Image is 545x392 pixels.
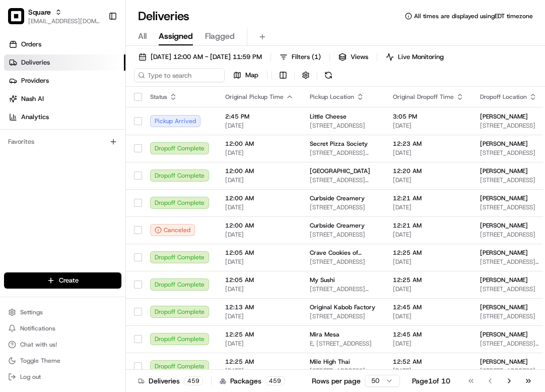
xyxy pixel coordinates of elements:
[4,91,125,107] a: Nash AI
[312,52,321,62] span: ( 1 )
[310,276,335,284] span: My Sushi
[312,376,361,386] p: Rows per page
[21,113,49,122] span: Analytics
[393,258,464,266] span: [DATE]
[480,340,542,348] span: [STREET_ADDRESS][PERSON_NAME]
[393,149,464,157] span: [DATE]
[20,324,55,332] span: Notifications
[28,17,100,25] button: [EMAIL_ADDRESS][DOMAIN_NAME]
[393,221,464,230] span: 12:21 AM
[4,73,125,89] a: Providers
[245,71,258,80] span: Map
[398,52,444,62] span: Live Monitoring
[310,149,377,157] span: [STREET_ADDRESS][PERSON_NAME]
[310,176,377,184] span: [STREET_ADDRESS][PERSON_NAME]
[59,276,79,285] span: Create
[225,276,294,284] span: 12:05 AM
[229,68,263,82] button: Map
[21,76,49,85] span: Providers
[480,122,542,130] span: [STREET_ADDRESS]
[138,8,189,24] h1: Deliveries
[393,303,464,311] span: 12:45 AM
[275,50,325,64] button: Filters(1)
[393,93,454,101] span: Original Dropoff Time
[310,113,347,121] span: Little Cheese
[414,12,533,20] span: All times are displayed using EDT timezone
[480,258,542,266] span: [STREET_ADDRESS][PERSON_NAME]
[393,176,464,184] span: [DATE]
[310,303,375,311] span: Original Kabob Factory
[225,285,294,293] span: [DATE]
[21,58,50,67] span: Deliveries
[21,94,44,103] span: Nash AI
[480,167,528,175] span: [PERSON_NAME]
[393,231,464,239] span: [DATE]
[225,176,294,184] span: [DATE]
[4,305,121,319] button: Settings
[150,93,167,101] span: Status
[20,341,57,349] span: Chat with us!
[480,176,542,184] span: [STREET_ADDRESS]
[310,258,377,266] span: [STREET_ADDRESS]
[4,54,125,71] a: Deliveries
[393,340,464,348] span: [DATE]
[225,258,294,266] span: [DATE]
[134,50,266,64] button: [DATE] 12:00 AM - [DATE] 11:59 PM
[393,285,464,293] span: [DATE]
[225,140,294,148] span: 12:00 AM
[159,30,193,42] span: Assigned
[480,140,528,148] span: [PERSON_NAME]
[351,52,368,62] span: Views
[334,50,373,64] button: Views
[8,8,24,24] img: Square
[480,312,542,320] span: [STREET_ADDRESS]
[4,370,121,384] button: Log out
[225,203,294,211] span: [DATE]
[310,194,365,202] span: Curbside Creamery
[220,376,285,386] div: Packages
[20,308,43,316] span: Settings
[393,203,464,211] span: [DATE]
[480,203,542,211] span: [STREET_ADDRESS]
[4,321,121,335] button: Notifications
[138,30,147,42] span: All
[393,276,464,284] span: 12:25 AM
[225,221,294,230] span: 12:00 AM
[4,354,121,368] button: Toggle Theme
[20,357,60,365] span: Toggle Theme
[21,40,41,49] span: Orders
[134,68,225,82] input: Type to search
[4,4,104,28] button: SquareSquare[EMAIL_ADDRESS][DOMAIN_NAME]
[4,109,125,125] a: Analytics
[480,93,527,101] span: Dropoff Location
[393,122,464,130] span: [DATE]
[28,7,51,17] span: Square
[225,167,294,175] span: 12:00 AM
[310,167,370,175] span: [GEOGRAPHIC_DATA]
[310,203,377,211] span: [STREET_ADDRESS]
[225,312,294,320] span: [DATE]
[480,221,528,230] span: [PERSON_NAME]
[225,93,284,101] span: Original Pickup Time
[480,276,528,284] span: [PERSON_NAME]
[20,373,41,381] span: Log out
[292,52,321,62] span: Filters
[480,330,528,339] span: [PERSON_NAME]
[480,358,528,366] span: [PERSON_NAME]
[4,36,125,52] a: Orders
[480,303,528,311] span: [PERSON_NAME]
[205,30,235,42] span: Flagged
[310,249,377,257] span: Crave Cookies of Crossroads ([GEOGRAPHIC_DATA]), [GEOGRAPHIC_DATA]
[310,358,350,366] span: Mile High Thai
[480,249,528,257] span: [PERSON_NAME]
[393,312,464,320] span: [DATE]
[310,312,377,320] span: [STREET_ADDRESS]
[480,285,542,293] span: [STREET_ADDRESS]
[393,194,464,202] span: 12:21 AM
[265,376,285,385] div: 459
[393,113,464,121] span: 3:05 PM
[412,376,450,386] div: Page 1 of 10
[150,224,195,236] button: Canceled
